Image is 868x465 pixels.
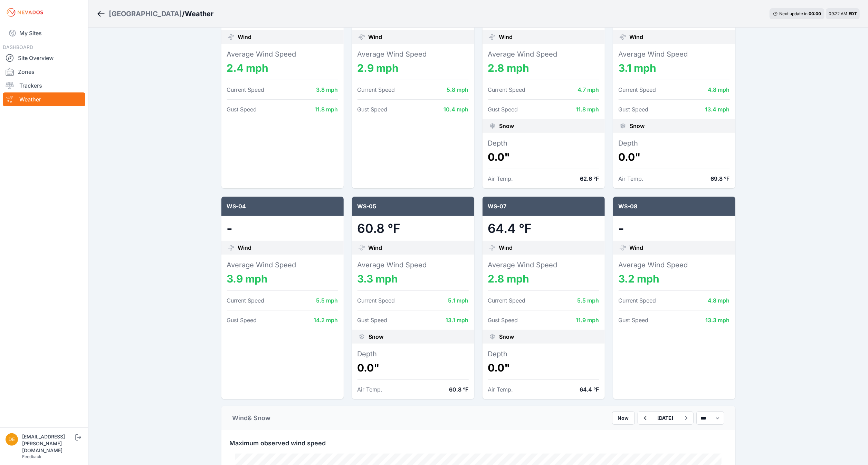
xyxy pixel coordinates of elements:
div: 00 : 00 [809,11,821,17]
span: DASHBOARD [3,44,33,50]
dt: Gust Speed [357,105,388,113]
dd: 2.4 mph [227,62,338,74]
div: WS-07 [483,197,605,216]
dd: 11.8 mph [315,105,338,113]
dt: Depth [488,138,599,148]
dt: Depth [619,138,730,148]
dt: Air Temp. [488,175,513,183]
dd: 3.3 mph [357,273,469,285]
dd: 13.3 mph [706,316,730,324]
dt: Current Speed [619,86,656,94]
dt: Gust Speed [619,105,649,113]
div: WS-05 [352,197,474,216]
dd: 5.5 mph [316,296,338,305]
dt: Average Wind Speed [227,260,338,270]
span: Wind [630,244,643,252]
dd: 11.8 mph [576,105,599,113]
dd: 5.1 mph [448,296,469,305]
div: Wind & Snow [232,413,271,423]
dd: 3.1 mph [619,62,730,74]
dt: Gust Speed [488,316,518,324]
dd: 0.0" [488,151,599,163]
button: [DATE] [652,412,679,424]
dd: 13.4 mph [705,105,730,113]
dt: Average Wind Speed [488,260,599,270]
dt: Current Speed [227,296,265,305]
span: Wind [499,244,513,252]
a: Trackers [3,79,85,92]
a: Weather [3,92,85,106]
a: Zones [3,65,85,79]
dd: 2.9 mph [357,62,469,74]
dt: Air Temp. [357,385,383,394]
div: WS-04 [221,197,344,216]
span: 09:22 AM [829,11,847,16]
dd: 10.4 mph [444,105,469,113]
dt: Current Speed [227,86,265,94]
dd: - [619,221,730,235]
dt: Gust Speed [227,316,257,324]
dd: 5.5 mph [578,296,599,305]
span: Snow [499,122,514,130]
dd: 60.8 °F [449,385,469,394]
div: Maximum observed wind speed [221,430,735,448]
dt: Average Wind Speed [488,49,599,59]
dd: 0.0" [619,151,730,163]
dd: 5.8 mph [447,86,469,94]
dd: 2.8 mph [488,62,599,74]
dd: 3.2 mph [619,273,730,285]
img: Nevados [6,7,44,18]
dt: Average Wind Speed [619,260,730,270]
span: Wind [630,33,643,41]
dt: Average Wind Speed [357,49,469,59]
div: [EMAIL_ADDRESS][PERSON_NAME][DOMAIN_NAME] [22,433,74,454]
span: Wind [238,33,252,41]
img: devin.martin@nevados.solar [6,433,18,446]
dt: Current Speed [488,296,526,305]
dt: Average Wind Speed [619,49,730,59]
dd: 0.0" [357,362,469,374]
dt: Gust Speed [227,105,257,113]
a: [GEOGRAPHIC_DATA] [109,9,182,19]
dt: Current Speed [488,86,526,94]
dd: 13.1 mph [446,316,469,324]
dt: Depth [357,349,469,359]
dd: 14.2 mph [314,316,338,324]
h3: Weather [185,9,213,19]
dd: 11.9 mph [576,316,599,324]
dd: 4.8 mph [708,296,730,305]
dd: 2.8 mph [488,273,599,285]
span: Snow [369,333,384,341]
dd: 69.8 °F [711,175,730,183]
dd: 62.6 °F [580,175,599,183]
dd: 64.4 °F [580,385,599,394]
dt: Air Temp. [619,175,644,183]
dd: 3.8 mph [316,86,338,94]
dt: Gust Speed [488,105,518,113]
dd: 4.7 mph [578,86,599,94]
dd: 60.8 °F [357,221,469,235]
dt: Current Speed [619,296,656,305]
dt: Gust Speed [357,316,388,324]
dd: 4.8 mph [708,86,730,94]
dt: Average Wind Speed [357,260,469,270]
dd: - [227,221,338,235]
div: WS-08 [613,197,735,216]
span: Wind [499,33,513,41]
a: Feedback [22,454,41,459]
span: Next update in [779,11,808,16]
dd: 0.0" [488,362,599,374]
dd: 64.4 °F [488,221,599,235]
span: Snow [499,333,514,341]
span: Wind [369,33,382,41]
dt: Air Temp. [488,385,513,394]
dd: 3.9 mph [227,273,338,285]
span: EDT [849,11,857,16]
dt: Current Speed [357,86,395,94]
dt: Depth [488,349,599,359]
a: My Sites [3,25,85,41]
a: Site Overview [3,51,85,65]
span: / [182,9,185,19]
dt: Average Wind Speed [227,49,338,59]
